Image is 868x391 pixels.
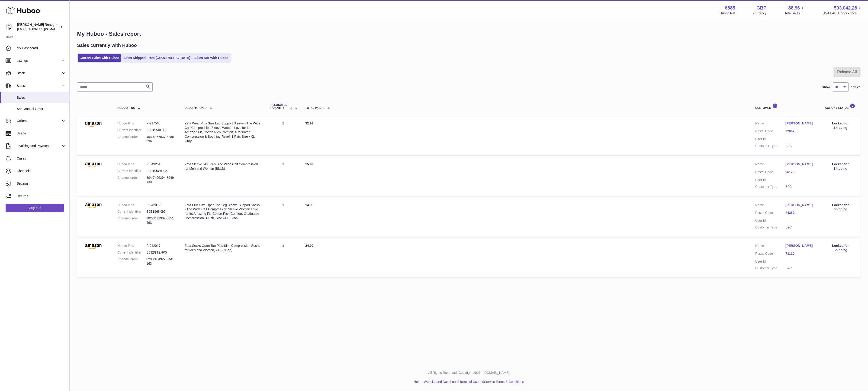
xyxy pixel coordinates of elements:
dt: Huboo P no [117,244,146,248]
span: 24.99 [305,244,313,248]
span: My Dashboard [17,46,66,50]
dt: Customer Type [755,144,785,148]
span: Settings [17,181,66,186]
img: amazon.png [82,162,105,168]
span: 503,042.28 [834,5,857,11]
dd: 404-5267837-3285936 [146,135,175,143]
a: [PERSON_NAME] [785,162,816,166]
img: directordarren@gmail.com [6,23,13,30]
dt: Postal Code [755,129,785,135]
dt: User Id [755,259,785,264]
a: [PERSON_NAME] [785,203,816,207]
div: Zeta Wear Plus Size Leg Support Sleeve - The Wide Calf Compression Sleeve Women Love for Its Amaz... [185,121,261,143]
span: ALLOCATED Quantity [270,104,289,110]
a: Help [414,380,421,384]
a: 88.96 Total sales [784,5,805,16]
dt: User Id [755,218,785,223]
a: [PERSON_NAME] [785,244,816,248]
dt: Current identifier [117,209,146,214]
dt: Huboo P no [117,121,146,126]
dt: User Id [755,178,785,182]
a: Sales Not With Huboo [193,54,230,62]
td: 1 [266,157,301,196]
dd: P-942018 [146,203,175,207]
a: 96175 [785,170,816,174]
span: Total sales [784,11,805,16]
dt: Postal Code [755,251,785,257]
img: amazon.png [82,244,105,249]
a: [PERSON_NAME] [785,121,816,126]
a: Current Sales with Huboo [78,54,121,62]
span: Cases [17,156,66,161]
dd: B0B1968X96 [146,209,175,214]
span: Description [185,107,204,110]
a: 503,042.28 AVAILABLE Stock Total [823,5,862,16]
div: Locked for Shipping [825,121,856,130]
span: entries [851,85,861,89]
span: Channels [17,169,66,173]
span: AVAILABLE Stock Total [823,11,862,16]
span: 88.96 [788,5,800,11]
td: 1 [266,198,301,237]
dt: Current identifier [117,169,146,173]
p: All Rights Reserved. Copyright 2025 - [DOMAIN_NAME] [73,371,864,375]
dd: B092GTZNP5 [146,250,175,255]
dt: Postal Code [755,211,785,216]
dt: Channel order [117,257,146,266]
div: Locked for Shipping [825,244,856,252]
div: Locked for Shipping [825,203,856,212]
dd: B2C [785,266,816,270]
span: Returns [17,194,66,198]
span: Huboo P no [117,107,135,110]
span: 32.99 [305,121,313,125]
h1: My Huboo - Sales report [77,30,861,38]
div: Zeta Plus Size Open Toe Leg Sleeve Support Socks - The Wide Calf Compression Sleeve Women Love fo... [185,203,261,221]
dt: Name [755,162,785,168]
a: Website and Dashboard Terms of Use [424,380,479,384]
div: Currency [753,11,767,16]
div: [PERSON_NAME] Renegade Productions -UK account [17,23,59,31]
dt: Channel order [117,176,146,184]
dd: P-942017 [146,244,175,248]
dd: P-997560 [146,121,175,126]
span: 14.99 [305,203,313,207]
dd: 302-3492902-5851563 [146,216,175,225]
dt: Customer Type [755,266,785,270]
dt: Channel order [117,135,146,143]
td: 1 [266,117,301,155]
img: amazon.png [82,203,105,209]
dt: Huboo P no [117,162,146,166]
li: and [422,380,524,384]
a: 32042 [785,129,816,134]
span: Usage [17,131,66,136]
dd: B2C [785,144,816,148]
dt: Customer Type [755,225,785,230]
a: Log out [6,204,64,212]
a: 73110 [785,251,816,256]
span: Sales [17,95,66,100]
strong: GBP [756,5,766,11]
a: 44359 [785,211,816,215]
span: Orders [17,119,61,123]
dt: Huboo P no [117,203,146,207]
dd: 304-7466294-8949130 [146,176,175,184]
a: Service Terms & Conditions [484,380,524,384]
h2: Sales currently with Huboo [77,42,137,49]
dt: Current identifier [117,128,146,132]
a: Sales Shipped From [GEOGRAPHIC_DATA] [122,54,192,62]
span: Sales [17,84,61,88]
dd: B2C [785,225,816,230]
dt: Channel order [117,216,146,225]
dd: B0B196WHC5 [146,169,175,173]
dt: Postal Code [755,170,785,176]
dd: 028-2184927-9441163 [146,257,175,266]
span: Total paid [305,107,321,110]
dt: Current identifier [117,250,146,255]
dd: B0B195XBYX [146,128,175,132]
span: Listings [17,59,61,63]
dt: Customer Type [755,185,785,189]
dd: B2C [785,185,816,189]
div: Locked for Shipping [825,162,856,171]
div: Huboo Ref [720,11,735,16]
span: Stock [17,71,61,75]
